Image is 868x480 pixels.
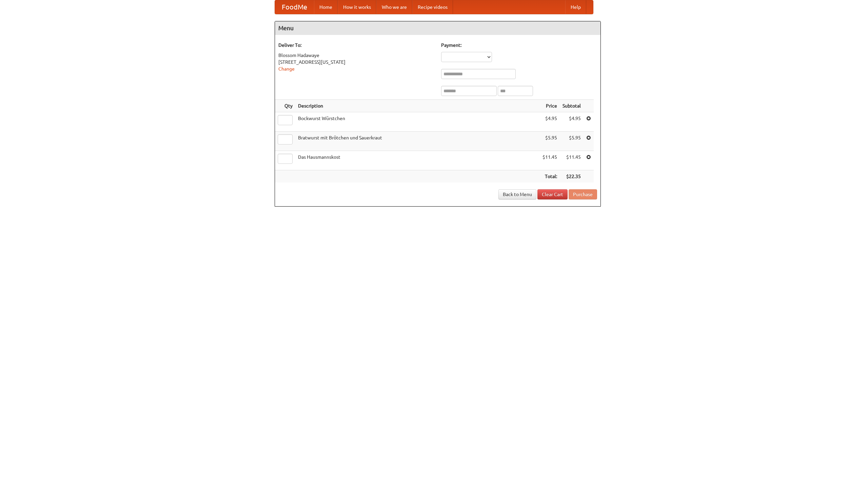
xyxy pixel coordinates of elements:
[540,112,560,132] td: $4.95
[295,112,540,132] td: Bockwurst Würstchen
[275,100,295,112] th: Qty
[498,189,536,199] a: Back to Menu
[278,52,434,59] div: Blossom Hadawaye
[278,42,434,49] h5: Deliver To:
[540,132,560,151] td: $5.95
[275,21,600,35] h4: Menu
[560,100,584,112] th: Subtotal
[314,0,338,14] a: Home
[441,42,597,49] h5: Payment:
[537,189,568,199] a: Clear Cart
[569,189,597,199] button: Purchase
[295,132,540,151] td: Bratwurst mit Brötchen und Sauerkraut
[412,0,453,14] a: Recipe videos
[540,170,560,183] th: Total:
[376,0,412,14] a: Who we are
[540,151,560,170] td: $11.45
[560,170,584,183] th: $22.35
[565,0,586,14] a: Help
[560,112,584,132] td: $4.95
[295,151,540,170] td: Das Hausmannskost
[560,151,584,170] td: $11.45
[275,0,314,14] a: FoodMe
[278,66,295,72] a: Change
[540,100,560,112] th: Price
[560,132,584,151] td: $5.95
[295,100,540,112] th: Description
[338,0,376,14] a: How it works
[278,59,434,65] div: [STREET_ADDRESS][US_STATE]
